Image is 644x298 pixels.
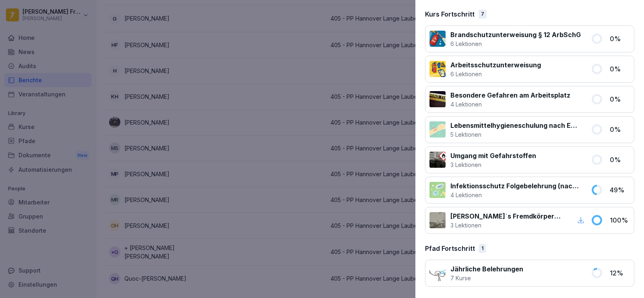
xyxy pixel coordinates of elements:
p: 5 Lektionen [450,130,581,139]
p: 0 % [610,64,630,74]
div: 7 [479,10,487,19]
p: 12 % [610,268,630,278]
p: Pfad Fortschritt [425,244,475,253]
p: 4 Lektionen [450,191,581,199]
p: 4 Lektionen [450,100,570,108]
p: 49 % [610,185,630,195]
p: 6 Lektionen [450,40,581,48]
p: Besondere Gefahren am Arbeitsplatz [450,90,570,100]
p: Infektionsschutz Folgebelehrung (nach §43 IfSG) [450,181,581,191]
p: 0 % [610,125,630,134]
p: Lebensmittelhygieneschulung nach EU-Verordnung (EG) Nr. 852 / 2004 [450,121,581,130]
p: 7 Kurse [450,274,523,282]
p: 0 % [610,94,630,104]
p: Jährliche Belehrungen [450,264,523,274]
p: 0 % [610,155,630,165]
p: 3 Lektionen [450,221,566,229]
p: Umgang mit Gefahrstoffen [450,151,536,160]
p: 6 Lektionen [450,70,541,78]
p: Arbeitsschutzunterweisung [450,60,541,70]
p: Brandschutzunterweisung § 12 ArbSchG [450,30,581,40]
p: [PERSON_NAME]`s Fremdkörpermanagement [450,211,566,221]
p: Kurs Fortschritt [425,9,475,19]
div: 1 [479,244,486,253]
p: 0 % [610,34,630,44]
p: 100 % [610,215,630,225]
p: 3 Lektionen [450,160,536,169]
